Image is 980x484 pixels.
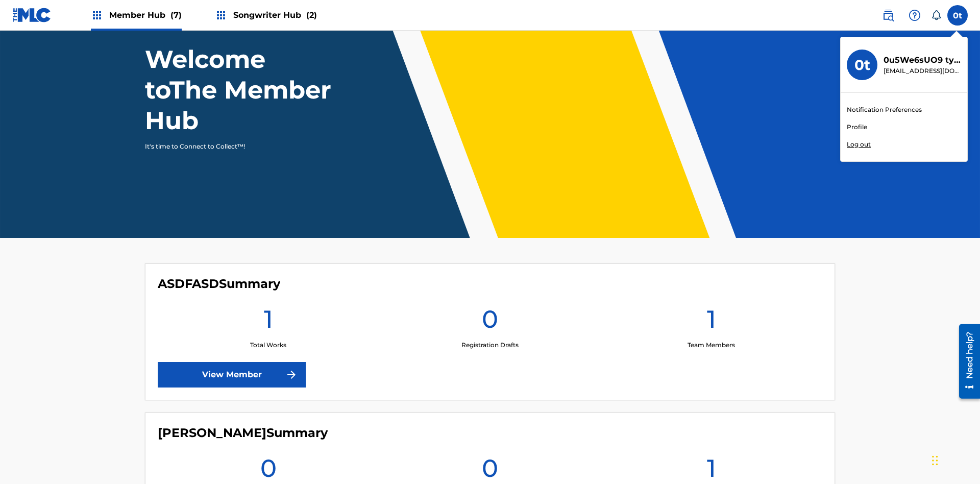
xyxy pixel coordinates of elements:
a: Profile [847,123,867,132]
p: Total Works [250,341,286,350]
p: 0u5We6sUO9 tyKFJyxkMH [884,54,961,66]
h1: 0 [482,304,498,341]
h4: CHARLIE PACE [158,425,328,441]
a: Public Search [878,5,898,26]
div: Drag [932,445,938,476]
p: Team Members [688,341,735,350]
a: Notification Preferences [847,105,922,114]
span: (7) [170,10,182,20]
div: Notifications [931,10,941,20]
a: View Member [158,362,306,388]
h1: 1 [264,304,273,341]
img: MLC Logo [12,8,52,22]
span: Songwriter Hub [233,9,317,21]
p: It's time to Connect to Collect™! [145,142,322,151]
p: cleosongwriter@gmail.com [884,66,961,76]
div: User Menu [947,5,968,26]
h4: ASDFASD [158,276,280,292]
img: help [909,9,921,21]
h3: 0t [854,56,870,74]
span: (2) [306,10,317,20]
img: f7272a7cc735f4ea7f67.svg [285,369,298,381]
p: Registration Drafts [461,341,519,350]
h1: 1 [707,304,716,341]
p: Log out [847,140,871,149]
iframe: Resource Center [951,320,980,404]
img: Top Rightsholders [215,9,227,21]
span: 0t [953,10,962,22]
h1: Welcome to The Member Hub [145,44,336,136]
iframe: Chat Widget [929,435,980,484]
div: Help [904,5,925,26]
img: Top Rightsholders [91,9,103,21]
span: Member Hub [109,9,182,21]
img: search [882,9,894,21]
